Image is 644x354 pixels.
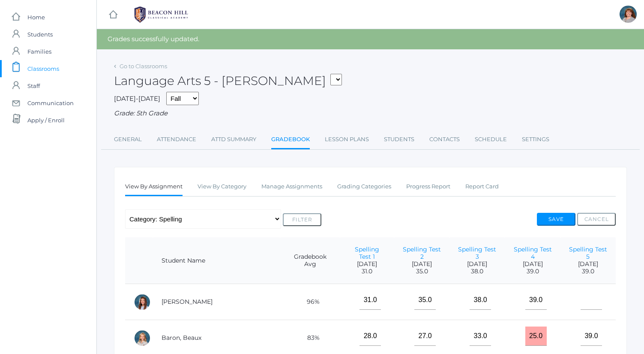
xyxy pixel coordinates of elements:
div: Grades successfully updated. [97,29,644,49]
button: Cancel [577,213,616,226]
th: Student Name [153,237,280,284]
span: [DATE] [403,260,441,268]
a: Spelling Test 3 [458,245,496,260]
span: [DATE] [569,260,607,268]
a: Manage Assignments [261,178,322,195]
div: Sarah Bence [620,6,637,23]
button: Filter [283,213,321,226]
span: Apply / Enroll [27,112,65,129]
a: Spelling Test 4 [514,245,552,260]
a: Lesson Plans [325,131,369,148]
span: 31.0 [348,268,386,275]
a: Report Card [465,178,499,195]
span: [DATE] [458,260,496,268]
span: Classrooms [27,60,59,77]
a: Attendance [157,131,196,148]
a: Grading Categories [337,178,391,195]
span: 38.0 [458,268,496,275]
button: Save [537,213,575,226]
a: Schedule [475,131,507,148]
span: Staff [27,77,40,94]
span: [DATE]-[DATE] [114,94,160,103]
span: Families [27,43,51,60]
a: Spelling Test 2 [403,245,441,260]
span: [DATE] [513,260,552,268]
a: Go to Classrooms [120,63,167,70]
a: Progress Report [406,178,450,195]
th: Gradebook Avg [280,237,340,284]
div: Beaux Baron [134,330,151,347]
a: Settings [522,131,549,148]
span: [DATE] [348,260,386,268]
a: Baron, Beaux [162,334,201,342]
td: 96% [280,284,340,320]
a: Students [384,131,414,148]
a: General [114,131,142,148]
a: View By Assignment [125,178,183,197]
a: [PERSON_NAME] [162,298,213,306]
span: Students [27,26,53,43]
span: 39.0 [569,268,607,275]
a: Spelling Test 1 [355,245,379,260]
span: Communication [27,94,74,112]
a: Spelling Test 5 [569,245,607,260]
img: 1_BHCALogos-05.png [129,4,193,25]
div: Grade: 5th Grade [114,109,627,118]
a: View By Category [198,178,246,195]
span: 39.0 [513,268,552,275]
div: Ella Arnold [134,293,151,311]
span: 35.0 [403,268,441,275]
span: Home [27,9,45,26]
a: Attd Summary [211,131,256,148]
a: Contacts [429,131,460,148]
a: Gradebook [271,131,310,149]
h2: Language Arts 5 - [PERSON_NAME] [114,74,342,88]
